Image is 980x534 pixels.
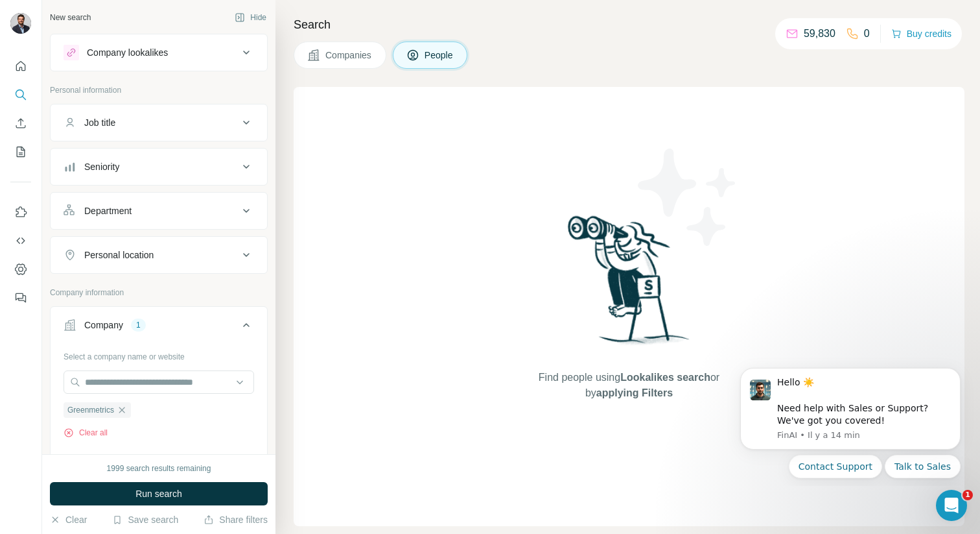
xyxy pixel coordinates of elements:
[325,49,373,62] span: Companies
[10,258,31,281] button: Dashboard
[112,513,178,526] button: Save search
[620,372,710,383] span: Lookalikes search
[51,37,267,68] button: Company lookalikes
[84,160,119,173] div: Seniority
[107,463,211,474] div: 1999 search results remaining
[10,112,31,135] button: Enrich CSV
[84,319,123,332] div: Company
[51,107,267,138] button: Job title
[51,239,267,271] button: Personal location
[962,490,973,500] span: 1
[891,25,951,43] button: Buy credits
[131,319,146,331] div: 1
[425,49,454,62] span: People
[10,200,31,224] button: Use Surfe on LinkedIn
[804,26,835,42] p: 59,830
[51,195,267,226] button: Department
[135,487,182,500] span: Run search
[64,427,108,439] button: Clear all
[67,404,114,416] span: Greenmetrics
[562,212,697,357] img: Surfe Illustration - Woman searching with binoculars
[51,151,267,182] button: Seniority
[10,55,31,78] button: Quick start
[50,12,91,23] div: New search
[50,513,87,526] button: Clear
[525,370,732,401] span: Find people using or by
[50,482,268,505] button: Run search
[10,229,31,252] button: Use Surfe API
[87,46,168,59] div: Company lookalikes
[864,26,870,42] p: 0
[10,140,31,164] button: My lists
[51,309,267,346] button: Company1
[721,356,980,486] iframe: Intercom notifications message
[294,16,964,34] h4: Search
[596,387,673,398] span: applying Filters
[10,83,31,106] button: Search
[10,286,31,309] button: Feedback
[84,249,154,261] div: Personal location
[204,513,268,526] button: Share filters
[936,490,967,521] iframe: Intercom live chat
[64,346,254,363] div: Select a company name or website
[50,287,268,298] p: Company information
[84,204,132,217] div: Department
[226,8,275,27] button: Hide
[84,116,115,129] div: Job title
[629,139,746,256] img: Surfe Illustration - Stars
[10,13,31,34] img: Avatar
[50,84,268,96] p: Personal information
